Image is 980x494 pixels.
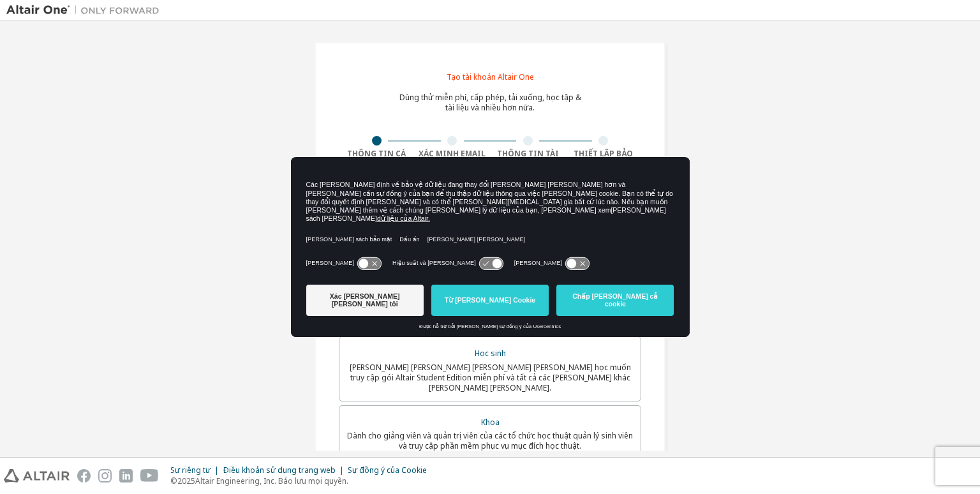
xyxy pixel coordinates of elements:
[399,92,581,103] font: Dùng thử miễn phí, cấp phép, tải xuống, học tập &
[445,102,535,113] font: tài liệu và nhiều hơn nữa.
[447,71,534,82] font: Tạo tài khoản Altair One
[347,148,406,169] font: Thông tin cá nhân
[350,362,631,393] font: [PERSON_NAME] [PERSON_NAME] [PERSON_NAME] [PERSON_NAME] học muốn truy cập gói Altair Student Edit...
[140,469,159,483] img: youtube.svg
[497,148,559,169] font: Thông tin tài khoản
[119,469,133,483] img: linkedin.svg
[177,475,195,486] font: 2025
[170,465,211,475] font: Sự riêng tư
[77,469,91,483] img: facebook.svg
[6,4,166,17] img: Altair One
[475,348,506,359] font: Học sinh
[348,465,427,475] font: Sự đồng ý của Cookie
[223,465,336,475] font: Điều khoản sử dụng trang web
[481,417,500,428] font: Khoa
[170,475,177,486] font: ©
[419,148,486,159] font: Xác minh Email
[4,469,70,483] img: altair_logo.svg
[195,475,348,486] font: Altair Engineering, Inc. Bảo lưu mọi quyền.
[347,430,633,451] font: Dành cho giảng viên và quản trị viên của các tổ chức học thuật quản lý sinh viên và truy cập phần...
[574,148,633,169] font: Thiết lập bảo mật
[98,469,112,483] img: instagram.svg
